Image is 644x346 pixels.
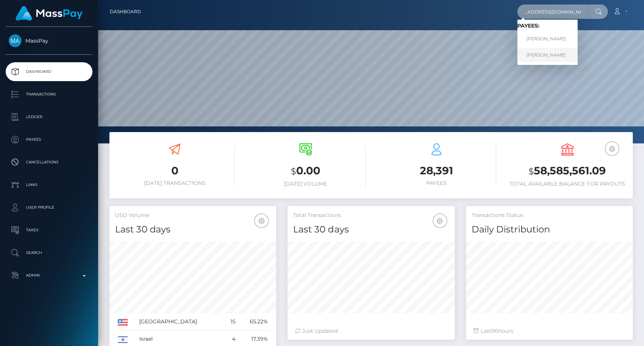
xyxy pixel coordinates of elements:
[6,130,92,149] a: Payees
[9,111,89,123] p: Ledger
[9,225,89,236] p: Taxes
[115,180,235,186] h6: [DATE] Transactions
[115,163,235,178] h3: 0
[472,212,627,219] h5: Transactions Status
[507,181,627,187] h6: Total Available Balance for Payouts
[9,157,89,168] p: Cancellations
[293,212,449,219] h5: Total Transactions
[293,223,449,236] h4: Last 30 days
[9,89,89,100] p: Transactions
[517,48,578,62] a: [PERSON_NAME]
[15,6,83,21] img: MassPay Logo
[6,85,92,104] a: Transactions
[291,166,296,177] small: $
[472,223,627,236] h4: Daily Distribution
[9,179,89,191] p: Links
[6,37,92,44] span: MassPay
[6,62,92,81] a: Dashboard
[9,270,89,281] p: Admin
[6,108,92,126] a: Ledger
[246,181,366,187] h6: [DATE] Volume
[9,66,89,77] p: Dashboard
[9,247,89,258] p: Search
[246,163,366,179] h3: 0.00
[473,327,625,335] div: Last hours
[110,4,141,20] a: Dashboard
[115,212,271,219] h5: USD Volume
[137,313,224,331] td: [GEOGRAPHIC_DATA]
[6,221,92,240] a: Taxes
[9,134,89,145] p: Payees
[517,32,578,46] a: [PERSON_NAME]
[9,34,22,47] img: MassPay
[6,175,92,194] a: Links
[9,202,89,213] p: User Profile
[377,180,496,186] h6: Payees
[377,163,496,178] h3: 28,391
[118,319,128,326] img: US.png
[6,153,92,172] a: Cancellations
[517,5,588,19] input: Search...
[529,166,534,177] small: $
[492,328,498,334] span: 96
[118,336,128,343] img: IL.png
[6,243,92,262] a: Search
[507,163,627,179] h3: 58,585,561.09
[115,223,271,236] h4: Last 30 days
[224,313,238,331] td: 15
[295,327,447,335] div: Just Updated
[238,313,271,331] td: 65.22%
[6,198,92,217] a: User Profile
[517,23,578,29] h6: Payees:
[6,266,92,285] a: Admin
